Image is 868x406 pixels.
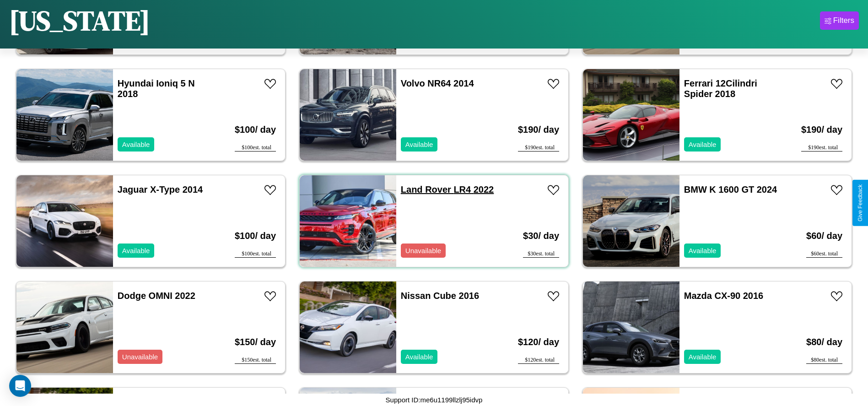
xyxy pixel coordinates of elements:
[518,357,559,364] div: $ 120 est. total
[518,115,559,144] h3: $ 190 / day
[122,351,158,363] p: Unavailable
[523,222,559,250] h3: $ 30 / day
[401,291,479,301] a: Nissan Cube 2016
[518,144,559,152] div: $ 190 est. total
[857,184,863,222] div: Give Feedback
[806,250,842,258] div: $ 60 est. total
[405,138,433,151] p: Available
[401,184,494,195] a: Land Rover LR4 2022
[684,78,757,99] a: Ferrari 12Cilindri Spider 2018
[9,2,150,39] h1: [US_STATE]
[689,351,717,363] p: Available
[518,328,559,357] h3: $ 120 / day
[235,144,276,152] div: $ 100 est. total
[118,291,195,301] a: Dodge OMNI 2022
[122,138,150,151] p: Available
[689,244,717,257] p: Available
[118,184,203,195] a: Jaguar X-Type 2014
[806,357,842,364] div: $ 80 est. total
[405,351,433,363] p: Available
[523,250,559,258] div: $ 30 est. total
[235,115,276,144] h3: $ 100 / day
[684,291,763,301] a: Mazda CX-90 2016
[386,394,483,406] p: Support ID: me6u1199llzlj95idvp
[833,16,854,25] div: Filters
[401,78,474,88] a: Volvo NR64 2014
[235,222,276,250] h3: $ 100 / day
[118,78,195,99] a: Hyundai Ioniq 5 N 2018
[684,184,777,195] a: BMW K 1600 GT 2024
[235,357,276,364] div: $ 150 est. total
[235,250,276,258] div: $ 100 est. total
[235,328,276,357] h3: $ 150 / day
[806,328,842,357] h3: $ 80 / day
[9,375,31,397] div: Open Intercom Messenger
[405,244,441,257] p: Unavailable
[801,115,842,144] h3: $ 190 / day
[806,222,842,250] h3: $ 60 / day
[689,138,717,151] p: Available
[122,244,150,257] p: Available
[801,144,842,152] div: $ 190 est. total
[820,11,859,30] button: Filters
